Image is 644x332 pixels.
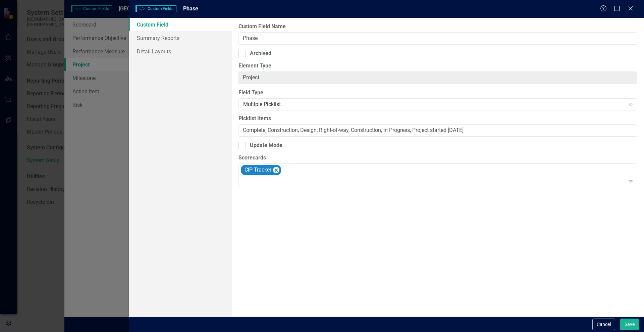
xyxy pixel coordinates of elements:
button: Save [620,319,639,330]
span: Phase [183,5,198,12]
div: CIP Tracker [243,165,272,175]
a: Detail Layouts [129,45,232,58]
label: Custom Field Name [238,23,637,31]
label: Scorecards [238,154,637,162]
span: Custom Fields [136,5,176,12]
label: Element Type [238,62,637,70]
div: Archived [250,50,271,57]
div: Update Mode [250,142,282,149]
input: Custom Field Name [238,32,637,45]
a: Custom Field [129,18,232,31]
a: Summary Reports [129,31,232,45]
label: Picklist Items [238,115,637,123]
label: Field Type [238,89,637,97]
div: Remove CIP Tracker [273,167,279,173]
div: Multiple Picklist [243,101,625,108]
button: Cancel [592,319,615,330]
input: Picklist Items [238,124,637,137]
